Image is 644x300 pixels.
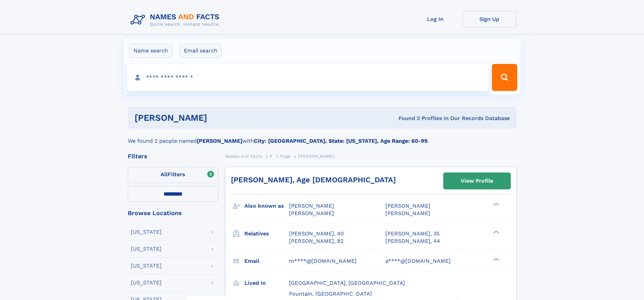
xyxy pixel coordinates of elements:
[197,138,242,144] b: [PERSON_NAME]
[127,64,489,91] input: search input
[461,173,493,189] div: View Profile
[280,154,290,159] span: Page
[270,154,273,159] span: P
[135,114,303,122] h1: [PERSON_NAME]
[492,230,500,234] div: ❯
[180,44,222,58] label: Email search
[129,44,172,58] label: Name search
[131,263,162,269] div: [US_STATE]
[492,64,517,91] button: Search Button
[280,152,290,160] a: Page
[128,167,218,183] label: Filters
[131,280,162,285] div: [US_STATE]
[289,210,334,216] span: [PERSON_NAME]
[231,176,396,184] a: [PERSON_NAME], Age [DEMOGRAPHIC_DATA]
[385,203,430,209] span: [PERSON_NAME]
[385,210,430,216] span: [PERSON_NAME]
[289,237,343,245] a: [PERSON_NAME], 82
[289,230,344,237] a: [PERSON_NAME], 40
[131,229,162,235] div: [US_STATE]
[244,200,289,212] h3: Also known as
[131,246,162,252] div: [US_STATE]
[254,138,428,144] b: City: [GEOGRAPHIC_DATA], State: [US_STATE], Age Range: 60-99
[244,255,289,267] h3: Email
[444,173,510,189] a: View Profile
[225,152,262,160] a: Names and Facts
[289,203,334,209] span: [PERSON_NAME]
[128,153,218,159] div: Filters
[492,202,500,207] div: ❯
[244,228,289,239] h3: Relatives
[128,129,517,145] div: We found 2 people named with .
[289,280,405,286] span: [GEOGRAPHIC_DATA], [GEOGRAPHIC_DATA]
[385,230,439,237] a: [PERSON_NAME], 35
[128,210,218,216] div: Browse Locations
[270,152,273,160] a: P
[244,277,289,289] h3: Lived in
[303,115,510,122] div: Found 2 Profiles In Our Records Database
[128,11,225,29] img: Logo Names and Facts
[462,11,517,27] a: Sign Up
[289,291,372,297] span: Fountain, [GEOGRAPHIC_DATA]
[492,257,500,261] div: ❯
[385,237,440,245] a: [PERSON_NAME], 44
[408,11,462,27] a: Log In
[298,154,334,159] span: [PERSON_NAME]
[161,171,168,178] span: All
